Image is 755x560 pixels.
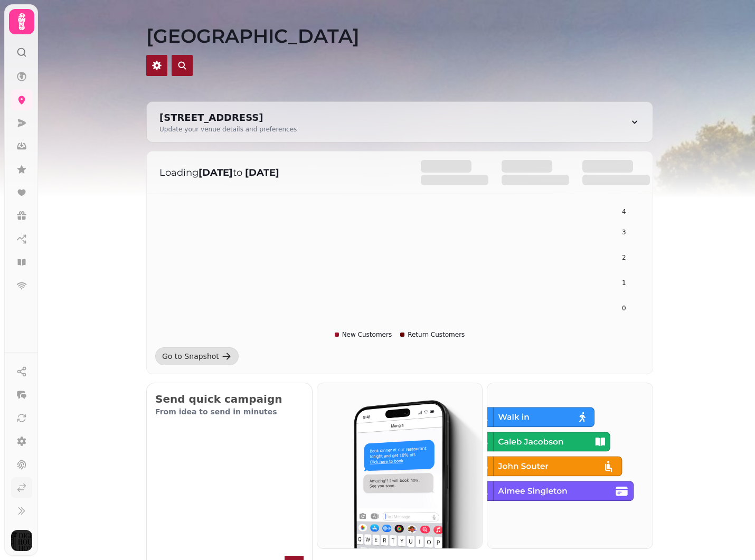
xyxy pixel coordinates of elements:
[335,330,392,339] div: New Customers
[159,110,297,125] div: [STREET_ADDRESS]
[199,167,233,178] strong: [DATE]
[622,254,626,261] tspan: 2
[622,208,626,215] tspan: 4
[400,330,465,339] div: Return Customers
[622,279,626,287] tspan: 1
[155,392,304,406] h2: Send quick campaign
[9,530,34,551] button: User avatar
[159,125,297,134] div: Update your venue details and preferences
[159,165,400,180] p: Loading to
[155,406,304,417] p: From idea to send in minutes
[245,167,279,178] strong: [DATE]
[11,530,32,551] img: User avatar
[622,305,626,312] tspan: 0
[622,229,626,236] tspan: 3
[317,383,483,548] img: Inbox
[155,347,239,365] a: Go to Snapshot
[487,383,653,548] img: Bookings
[162,351,219,362] div: Go to Snapshot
